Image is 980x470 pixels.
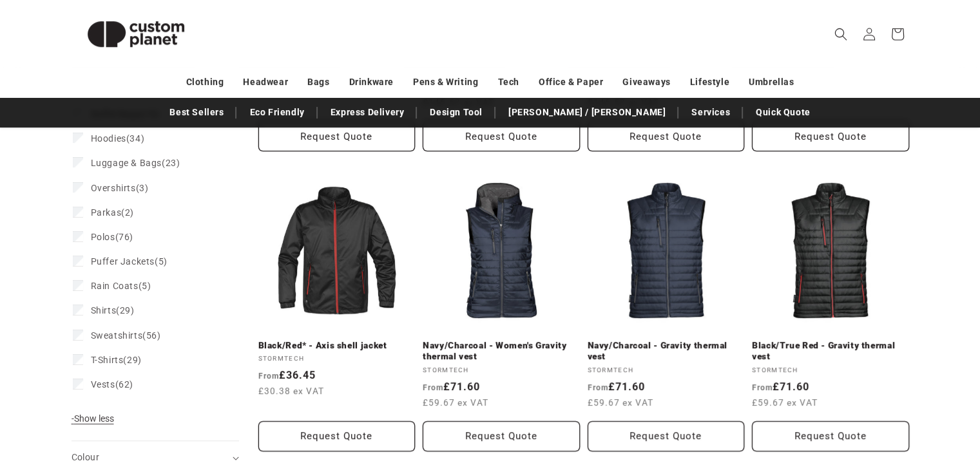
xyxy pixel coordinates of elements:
span: Show less [72,413,114,424]
a: Drinkware [349,71,394,93]
iframe: Chat Widget [916,408,980,470]
span: Parkas [91,207,122,218]
span: (62) [91,379,133,390]
button: Request Quote [588,421,745,451]
span: Puffer Jackets [91,256,155,267]
a: Quick Quote [749,101,817,124]
a: Express Delivery [324,101,411,124]
a: Giveaways [622,71,670,93]
span: (29) [91,305,135,316]
button: Request Quote [752,421,909,451]
a: Bags [307,71,329,93]
div: Chatt-widget [916,408,980,470]
a: Navy/Charcoal - Women's Gravity thermal vest [423,340,580,362]
button: Request Quote [258,121,416,151]
a: [PERSON_NAME] / [PERSON_NAME] [502,101,672,124]
span: Hoodies [91,133,126,144]
a: Design Tool [423,101,489,124]
span: (34) [91,133,145,144]
button: Request Quote [423,421,580,451]
span: Vests [91,379,115,390]
a: Clothing [186,71,224,93]
a: Pens & Writing [413,71,478,93]
span: Polos [91,232,115,242]
span: (2) [91,207,134,218]
button: Request Quote [752,121,909,151]
span: Sweatshirts [91,330,143,341]
span: Overshirts [91,183,136,193]
img: Custom Planet [72,5,200,63]
a: Navy/Charcoal - Gravity thermal vest [588,340,745,362]
button: Request Quote [588,121,745,151]
a: Best Sellers [163,101,230,124]
span: (56) [91,330,161,341]
span: - [72,413,74,424]
span: (76) [91,231,133,243]
span: Colour [72,452,99,462]
span: Rain Coats [91,281,139,291]
a: Services [685,101,736,124]
span: (3) [91,182,149,194]
span: (5) [91,256,168,267]
summary: Search [827,20,855,48]
span: (29) [91,354,142,366]
a: Office & Paper [539,71,603,93]
span: (23) [91,157,180,169]
span: (5) [91,280,151,292]
a: Black/Red* - Axis shell jacket [258,340,416,352]
button: Request Quote [258,421,416,451]
span: Shirts [91,305,117,315]
a: Umbrellas [749,71,794,93]
button: Request Quote [423,121,580,151]
a: Lifestyle [690,71,729,93]
span: Luggage & Bags [91,158,162,168]
a: Black/True Red - Gravity thermal vest [752,340,909,362]
a: Headwear [243,71,288,93]
span: T-Shirts [91,355,124,365]
a: Eco Friendly [243,101,311,124]
a: Tech [497,71,519,93]
button: Show less [72,413,118,431]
